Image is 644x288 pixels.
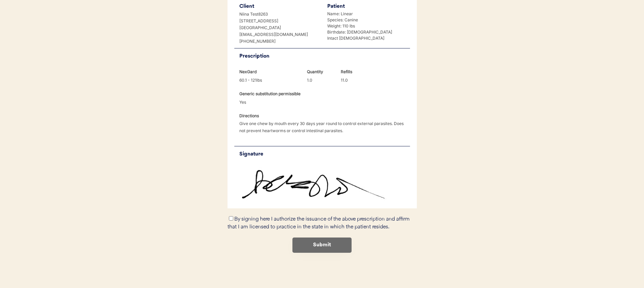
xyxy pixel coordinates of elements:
[327,11,407,41] div: Name: Linear Species: Canine Weight: 110 lbs Birthdate: [DEMOGRAPHIC_DATA] Intact [DEMOGRAPHIC_DATA]
[239,150,410,159] div: Signature
[239,120,410,134] div: Give one chew by mouth every 30 days year round to control external parasites. Does not prevent h...
[239,38,319,44] div: [PHONE_NUMBER]
[327,2,407,11] div: Patient
[239,32,319,38] div: [EMAIL_ADDRESS][DOMAIN_NAME]
[239,11,319,17] div: Niina Test8263
[239,18,319,24] div: [STREET_ADDRESS]
[239,112,268,119] div: Directions
[341,68,369,75] div: Refills
[228,217,410,230] label: By signing here I authorize the issuance of the above prescription and affirm that I am licensed ...
[307,68,336,75] div: Quantity
[239,99,268,106] div: Yes
[239,52,410,61] div: Prescription
[239,2,319,11] div: Client
[239,77,302,84] div: 60.1 - 121lbs
[292,238,352,253] button: Submit
[234,162,410,202] img: https%3A%2F%2Fb1fdecc9f5d32684efbb068259a22d3b.cdn.bubble.io%2Ff1759438869164x514661230416614900%...
[239,90,301,97] div: Generic substitution permissible
[239,69,257,74] strong: NexGard
[341,77,369,84] div: 11.0
[307,77,336,84] div: 1.0
[239,25,319,31] div: [GEOGRAPHIC_DATA]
